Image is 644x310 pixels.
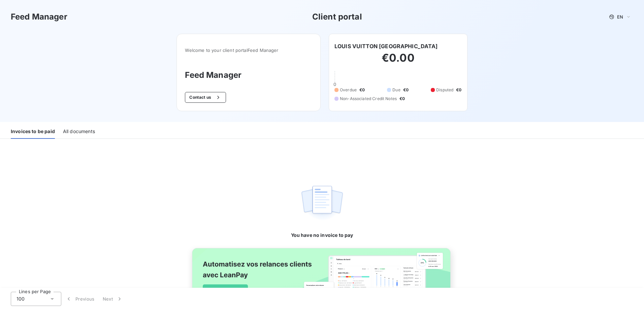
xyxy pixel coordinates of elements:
[403,87,409,93] span: €0
[185,92,226,103] button: Contact us
[456,87,461,93] span: €0
[300,182,344,224] img: empty state
[333,82,336,87] span: 0
[61,292,99,306] button: Previous
[436,87,453,93] span: Disputed
[392,87,400,93] span: Due
[99,292,127,306] button: Next
[334,42,438,50] h6: LOUIS VUITTON [GEOGRAPHIC_DATA]
[312,11,362,23] h3: Client portal
[617,14,623,20] span: EN
[399,96,405,102] span: €0
[359,87,365,93] span: €0
[340,87,357,93] span: Overdue
[340,96,397,102] span: Non-Associated Credit Notes
[291,232,353,239] span: You have no invoice to pay
[334,51,462,71] h2: €0.00
[17,296,25,302] span: 100
[185,48,312,53] span: Welcome to your client portal Feed Manager
[11,11,67,23] h3: Feed Manager
[11,125,55,139] div: Invoices to be paid
[185,69,312,81] h3: Feed Manager
[63,125,95,139] div: All documents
